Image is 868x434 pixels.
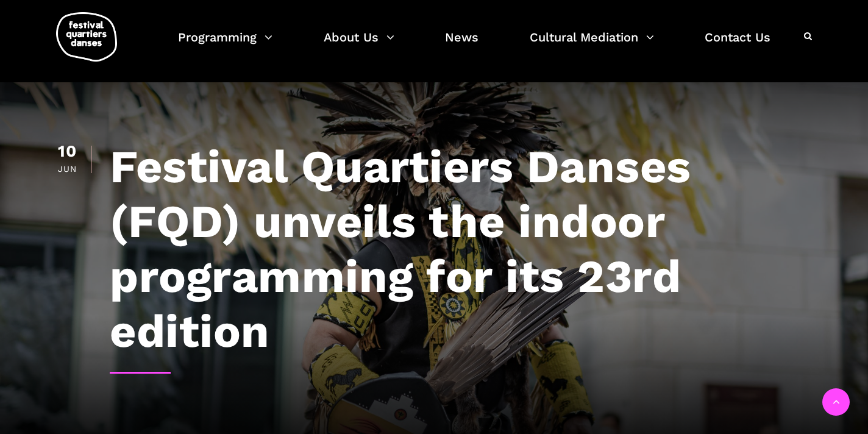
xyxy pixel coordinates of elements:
a: News [445,27,478,63]
img: logo-fqd-med [56,12,117,62]
a: Contact Us [705,27,770,63]
div: Jun [56,165,79,173]
a: Cultural Mediation [530,27,654,63]
a: About Us [324,27,394,63]
div: 10 [56,143,79,160]
a: Programming [178,27,272,63]
h1: Festival Quartiers Danses (FQD) unveils the indoor programming for its 23rd edition [110,139,812,358]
